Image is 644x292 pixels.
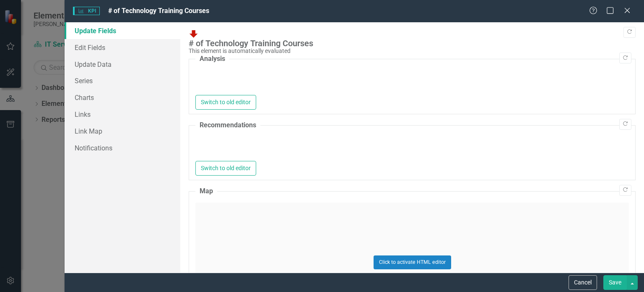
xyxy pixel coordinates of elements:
button: Save [603,275,627,290]
a: Update Fields [65,22,180,39]
legend: Map [195,187,217,196]
button: Cancel [569,275,597,290]
a: Update Data [65,56,180,73]
legend: Recommendations [195,121,260,130]
img: Below Target [189,29,199,39]
span: # of Technology Training Courses [108,7,209,15]
span: KPI [73,7,100,15]
button: Click to activate HTML editor [374,255,451,269]
button: Switch to old editor [195,161,256,176]
a: Charts [65,89,180,106]
a: Links [65,106,180,123]
a: Link Map [65,123,180,139]
a: Series [65,72,180,89]
button: Switch to old editor [195,95,256,110]
a: Edit Fields [65,39,180,56]
a: Notifications [65,139,180,156]
div: # of Technology Training Courses [189,39,631,48]
legend: Analysis [195,54,229,64]
div: This element is automatically evaluated [189,48,631,54]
